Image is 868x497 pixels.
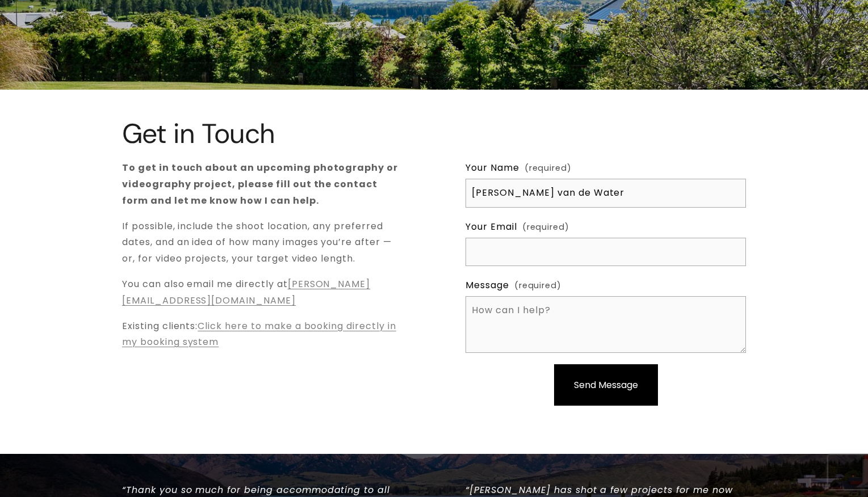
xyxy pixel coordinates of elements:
[525,161,572,176] span: (required)
[122,161,400,207] strong: To get in touch about an upcoming photography or videography project, please fill out the contact...
[122,119,288,149] h1: Get in Touch
[122,277,370,307] a: [PERSON_NAME][EMAIL_ADDRESS][DOMAIN_NAME]
[574,378,638,391] span: Send Message
[466,160,519,176] span: Your Name
[514,279,561,293] span: (required)
[554,364,658,406] button: Send MessageSend Message
[122,276,402,309] p: You can also email me directly at
[122,318,402,351] p: Existing clients:
[122,218,402,267] p: If possible, include the shoot location, any preferred dates, and an idea of how many images you’...
[466,219,517,235] span: Your Email
[466,277,509,294] span: Message
[122,319,396,349] a: Click here to make a booking directly in my booking system
[522,220,569,235] span: (required)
